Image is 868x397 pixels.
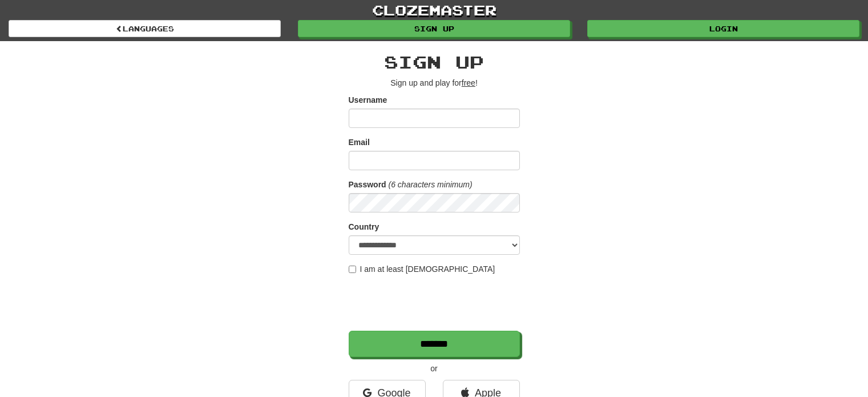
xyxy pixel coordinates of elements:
[349,53,520,71] h2: Sign up
[298,20,570,37] a: Sign up
[462,78,475,87] u: free
[349,94,387,106] label: Username
[349,179,386,190] label: Password
[9,20,281,37] a: Languages
[389,180,473,189] em: (6 characters minimum)
[349,363,520,374] p: or
[349,221,380,232] label: Country
[349,266,356,273] input: I am at least [DEMOGRAPHIC_DATA]
[587,20,859,37] a: Login
[349,263,495,275] label: I am at least [DEMOGRAPHIC_DATA]
[349,280,522,325] iframe: reCAPTCHA
[349,137,370,148] label: Email
[349,77,520,89] p: Sign up and play for !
